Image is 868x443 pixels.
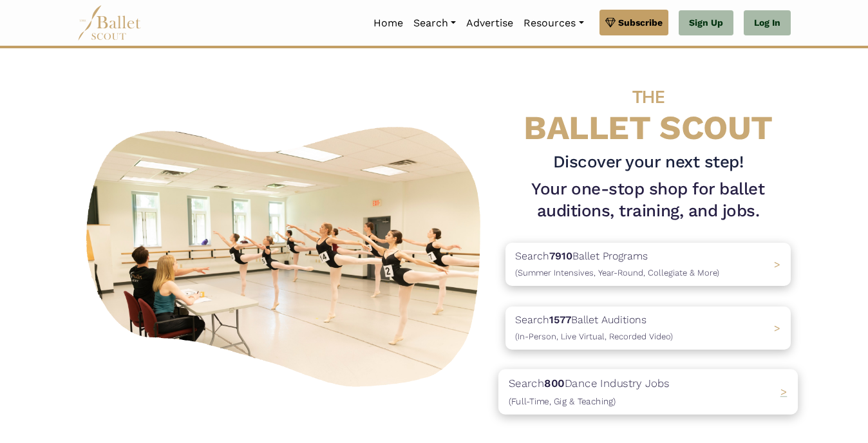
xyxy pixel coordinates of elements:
h3: Discover your next step! [505,151,791,173]
span: > [774,322,780,334]
span: (Full-Time, Gig & Teaching) [509,396,616,406]
img: gem.svg [605,15,616,30]
b: 1577 [549,314,571,326]
h4: BALLET SCOUT [505,74,791,146]
a: Search800Dance Industry Jobs(Full-Time, Gig & Teaching) > [505,370,791,413]
a: Resources [518,10,589,37]
span: (Summer Intensives, Year-Round, Collegiate & More) [515,268,719,278]
span: THE [632,86,665,108]
p: Search Ballet Programs [515,248,719,281]
span: > [780,385,788,398]
a: Log In [744,10,791,36]
a: Search7910Ballet Programs(Summer Intensives, Year-Round, Collegiate & More)> [505,243,791,286]
a: Advertise [461,10,518,37]
a: Subscribe [599,10,668,35]
img: A group of ballerinas talking to each other in a ballet studio [77,115,495,393]
b: 7910 [549,250,572,262]
a: Sign Up [679,10,733,36]
p: Search Dance Industry Jobs [509,374,670,409]
span: (In-Person, Live Virtual, Recorded Video) [515,332,673,341]
span: Subscribe [618,15,663,30]
a: Home [368,10,408,37]
b: 800 [544,377,564,390]
a: Search1577Ballet Auditions(In-Person, Live Virtual, Recorded Video) > [505,306,791,350]
a: Search [408,10,461,37]
h1: Your one-stop shop for ballet auditions, training, and jobs. [505,178,791,222]
p: Search Ballet Auditions [515,312,673,344]
span: > [774,258,780,270]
